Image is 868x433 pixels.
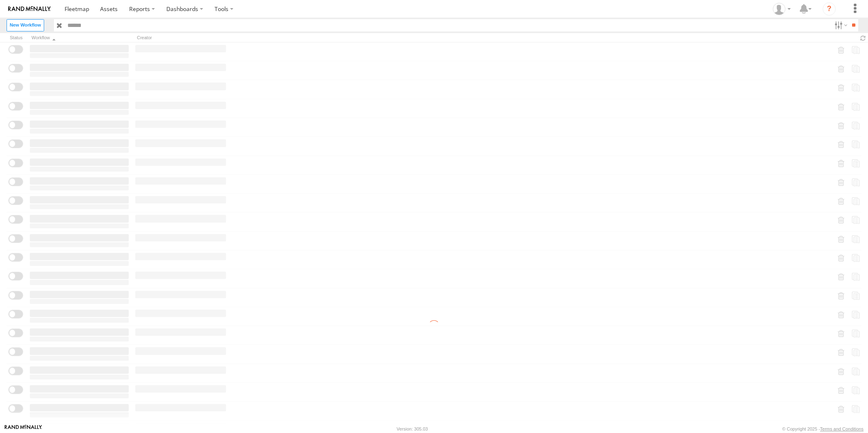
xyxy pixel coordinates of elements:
span: Refresh Workflow List [858,34,868,42]
a: Terms and Conditions [820,426,864,431]
div: Status [7,33,25,42]
img: rand-logo.svg [8,6,51,12]
label: Search Filter Options [831,19,849,31]
div: Tarun Kanti [770,3,794,15]
div: Creator [134,33,228,42]
a: Visit our Website [4,425,42,433]
div: Workflow [28,33,130,42]
div: © Copyright 2025 - [782,426,864,431]
label: New Workflow [7,19,44,31]
i: ? [823,2,836,16]
div: Version: 305.03 [397,426,428,431]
